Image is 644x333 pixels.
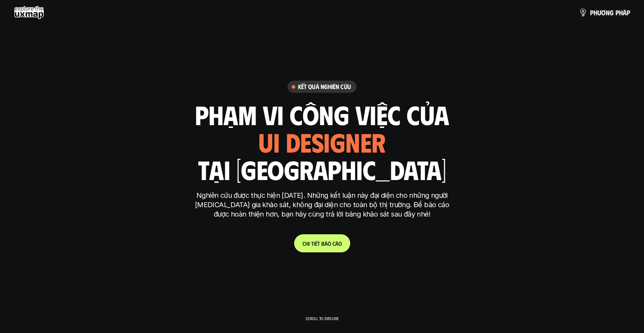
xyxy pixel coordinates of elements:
span: á [623,9,627,16]
p: Scroll to explore [306,316,339,321]
h6: Kết quả nghiên cứu [298,83,351,91]
span: á [324,240,328,247]
span: c [332,240,335,247]
span: C [303,240,305,247]
h1: phạm vi công việc của [195,100,449,129]
span: b [321,240,324,247]
a: phươngpháp [579,6,630,19]
span: i [308,240,310,247]
span: n [606,9,610,16]
span: ơ [601,9,606,16]
span: h [305,240,308,247]
span: p [627,9,630,16]
span: ư [597,9,601,16]
span: h [619,9,623,16]
span: o [338,240,342,247]
span: o [328,240,331,247]
p: Nghiên cứu được thực hiện [DATE]. Những kết luận này đại diện cho những người [MEDICAL_DATA] gia ... [191,191,453,219]
h1: tại [GEOGRAPHIC_DATA] [198,155,446,184]
span: t [317,240,320,247]
span: i [314,240,315,247]
span: p [615,9,619,16]
span: ế [315,240,317,247]
span: g [610,9,614,16]
span: p [590,9,594,16]
span: á [335,240,338,247]
span: t [311,240,314,247]
span: h [594,9,597,16]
